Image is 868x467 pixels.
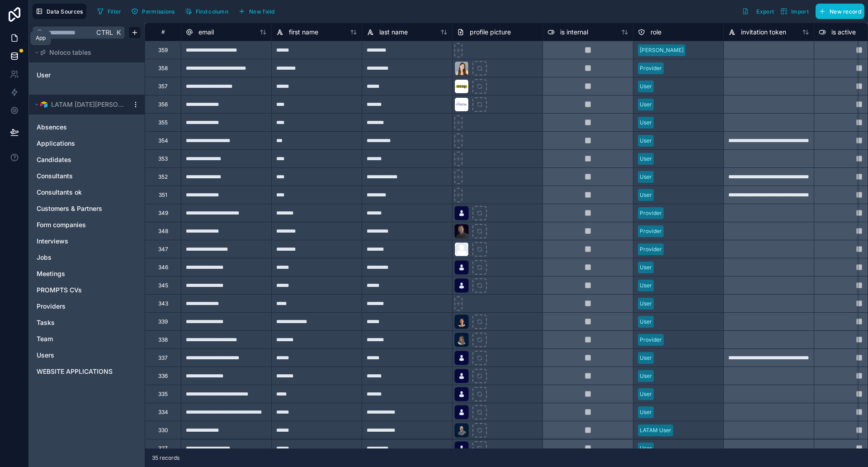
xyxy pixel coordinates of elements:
[812,4,864,19] a: New record
[37,302,119,311] a: Providers
[33,234,141,248] div: Interviews
[37,188,119,197] a: Consultants ok
[37,204,102,213] span: Customers & Partners
[33,267,141,281] div: Meetings
[640,426,671,434] div: LATAM User
[741,28,786,37] span: invitation token
[182,5,231,18] button: Find column
[158,47,168,54] div: 359
[37,286,119,295] a: PROMPTS CVs
[37,123,119,132] a: Absences
[640,390,652,398] div: User
[33,185,141,200] div: Consultants ok
[651,28,661,37] span: role
[37,155,119,164] a: Candidates
[33,283,141,297] div: PROMPTS CVs
[115,29,122,36] span: K
[33,201,141,216] div: Customers & Partners
[640,318,652,326] div: User
[37,334,119,343] a: Team
[158,391,168,398] div: 335
[37,139,75,148] span: Applications
[37,334,53,343] span: Team
[33,299,141,314] div: Providers
[33,68,141,82] div: User
[128,5,181,18] a: Permissions
[40,101,47,108] img: Airtable Logo
[37,351,54,360] span: Users
[33,46,136,59] button: Noloco tables
[640,354,652,362] div: User
[158,246,168,253] div: 347
[640,263,652,272] div: User
[158,409,168,416] div: 334
[560,28,588,37] span: is internal
[37,172,73,181] span: Consultants
[158,155,168,162] div: 353
[158,300,168,307] div: 343
[640,281,652,290] div: User
[640,119,652,127] div: User
[640,82,652,91] div: User
[640,155,652,163] div: User
[158,101,168,108] div: 356
[37,253,119,262] a: Jobs
[51,100,124,109] span: LATAM [DATE][PERSON_NAME]
[158,282,168,289] div: 345
[49,48,91,57] span: Noloco tables
[37,269,119,278] a: Meetings
[37,318,119,327] a: Tasks
[94,5,125,18] button: Filter
[640,173,652,181] div: User
[158,427,168,434] div: 330
[37,71,51,80] span: User
[128,5,178,18] button: Permissions
[33,152,141,167] div: Candidates
[37,220,86,229] span: Form companies
[37,123,67,132] span: Absences
[37,204,119,213] a: Customers & Partners
[640,300,652,308] div: User
[33,136,141,151] div: Applications
[36,34,46,42] div: App
[33,332,141,346] div: Team
[816,4,864,19] button: New record
[37,367,119,376] a: WEBSITE APPLICATIONS
[791,8,809,15] span: Import
[37,172,119,181] a: Consultants
[158,137,168,144] div: 354
[108,8,122,15] span: Filter
[289,28,318,37] span: first name
[379,28,408,37] span: last name
[158,210,168,217] div: 349
[640,372,652,380] div: User
[640,209,662,217] div: Provider
[47,8,83,15] span: Data Sources
[640,227,662,235] div: Provider
[640,408,652,416] div: User
[470,28,511,37] span: profile picture
[33,4,86,19] button: Data Sources
[640,137,652,145] div: User
[158,264,168,271] div: 346
[640,191,652,199] div: User
[640,64,662,72] div: Provider
[37,237,68,246] span: Interviews
[235,5,278,18] button: New field
[158,354,168,362] div: 337
[37,237,119,246] a: Interviews
[640,46,684,54] div: [PERSON_NAME]
[152,29,174,35] div: #
[777,4,812,19] button: Import
[158,318,168,325] div: 339
[640,336,662,344] div: Provider
[37,71,110,80] a: User
[158,336,168,343] div: 338
[37,318,55,327] span: Tasks
[33,98,128,111] button: Airtable LogoLATAM [DATE][PERSON_NAME]
[33,120,141,134] div: Absences
[158,83,168,90] div: 357
[739,4,777,19] button: Export
[158,65,168,72] div: 358
[831,28,856,37] span: is active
